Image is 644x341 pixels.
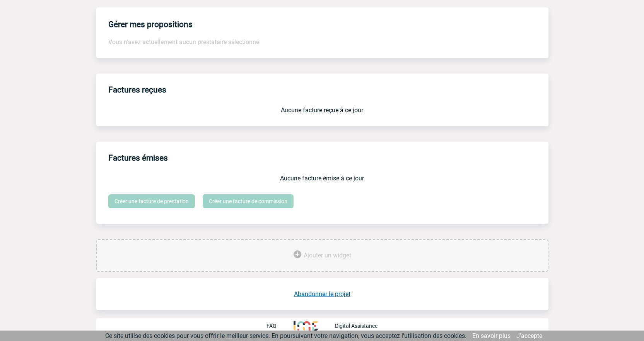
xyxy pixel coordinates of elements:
[108,194,195,208] a: Créer une facture de prestation
[108,20,193,29] h4: Gérer mes propositions
[304,252,351,259] span: Ajouter un widget
[472,332,511,339] a: En savoir plus
[266,322,294,329] a: FAQ
[96,239,548,272] div: Ajouter des outils d'aide à la gestion de votre événement
[105,332,466,339] span: Ce site utilise des cookies pour vous offrir le meilleur service. En poursuivant votre navigation...
[516,332,542,339] a: J'accepte
[108,80,548,100] h3: Factures reçues
[266,323,277,329] p: FAQ
[294,321,318,331] img: http://www.idealmeetingsevents.fr/
[294,290,350,298] a: Abandonner le projet
[108,175,536,182] p: Aucune facture émise à ce jour
[203,194,294,208] a: Créer une facture de commission
[108,106,536,114] p: Aucune facture reçue à ce jour
[108,148,548,168] h3: Factures émises
[108,38,536,46] p: Vous n'avez actuellement aucun prestataire sélectionné
[335,323,378,329] p: Digital Assistance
